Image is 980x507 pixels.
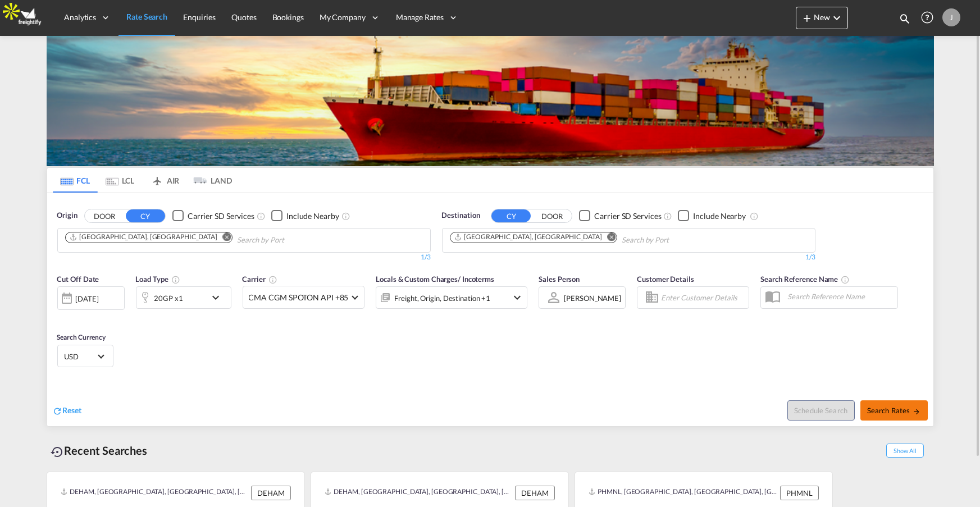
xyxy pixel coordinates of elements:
[57,275,99,284] span: Cut Off Date
[251,486,291,500] div: DEHAM
[637,275,694,284] span: Customer Details
[53,168,233,193] md-pagination-wrapper: Use the left and right arrow keys to navigate between tabs
[663,212,672,221] md-icon: Unchecked: Search for CY (Container Yard) services for all selected carriers.Checked : Search for...
[579,210,661,222] md-checkbox: Checkbox No Ink
[341,212,350,221] md-icon: Unchecked: Ignores neighbouring ports when fetching rates.Checked : Includes neighbouring ports w...
[563,290,622,306] md-select: Sales Person: Jesper Johansen
[693,211,746,222] div: Include Nearby
[532,209,572,222] button: DOOR
[215,232,232,244] button: Remove
[442,210,480,221] span: Destination
[841,275,850,284] md-icon: Your search will be saved by the below given name
[143,168,188,193] md-tab-item: AIR
[491,209,531,222] button: CY
[780,486,819,500] div: PHMNL
[564,294,621,303] div: [PERSON_NAME]
[268,275,277,284] md-icon: The selected Trucker/Carrierwill be displayed in the rate results If the rates are from another f...
[63,405,82,415] span: Reset
[286,211,339,222] div: Include Nearby
[589,486,777,500] div: PHMNL, Manila, Philippines, South East Asia, Asia Pacific
[172,210,254,222] md-checkbox: Checkbox No Ink
[243,275,277,284] span: Carrier
[257,212,266,221] md-icon: Unchecked: Search for CY (Container Yard) services for all selected carriers.Checked : Search for...
[98,168,143,193] md-tab-item: LCL
[860,400,928,421] button: Search Ratesicon-arrow-right
[376,275,494,284] span: Locals & Custom Charges
[53,406,63,416] md-icon: icon-refresh
[69,232,217,242] div: Hamburg, DEHAM
[57,333,106,341] span: Search Currency
[63,229,348,249] md-chips-wrap: Chips container. Use arrow keys to select chips.
[249,292,349,303] span: CMA CGM SPOTON API +85
[454,232,602,242] div: Shanghai, CNSHA
[458,275,494,284] span: / Incoterms
[154,290,183,306] div: 20GP x1
[515,486,555,500] div: DEHAM
[760,275,850,284] span: Search Reference Name
[886,444,923,458] span: Show All
[442,253,815,262] div: 1/3
[65,351,96,362] span: USD
[76,294,99,304] div: [DATE]
[600,232,617,244] button: Remove
[661,289,745,306] input: Enter Customer Details
[47,36,934,166] img: LCL+%26+FCL+BACKGROUND.png
[188,211,254,222] div: Carrier SD Services
[53,405,82,417] div: icon-refreshReset
[539,275,580,284] span: Sales Person
[136,275,180,284] span: Load Type
[53,168,98,193] md-tab-item: FCL
[85,209,124,222] button: DOOR
[454,232,604,242] div: Press delete to remove this chip.
[51,445,65,459] md-icon: icon-backup-restore
[867,406,921,415] span: Search Rates
[209,291,228,304] md-icon: icon-chevron-down
[510,291,524,304] md-icon: icon-chevron-down
[57,309,66,324] md-datepicker: Select
[913,408,920,415] md-icon: icon-arrow-right
[448,229,733,249] md-chips-wrap: Chips container. Use arrow keys to select chips.
[782,288,897,305] input: Search Reference Name
[151,174,164,182] md-icon: icon-airplane
[237,231,344,249] input: Chips input.
[57,210,78,221] span: Origin
[57,286,125,310] div: [DATE]
[394,290,490,306] div: Freight Origin Destination Factory Stuffing
[63,348,107,364] md-select: Select Currency: $ USDUnited States Dollar
[171,275,180,284] md-icon: icon-information-outline
[136,286,231,309] div: 20GP x1icon-chevron-down
[271,210,339,222] md-checkbox: Checkbox No Ink
[47,438,152,463] div: Recent Searches
[750,212,759,221] md-icon: Unchecked: Ignores neighbouring ports when fetching rates.Checked : Includes neighbouring ports w...
[57,253,431,262] div: 1/3
[69,232,220,242] div: Press delete to remove this chip.
[188,168,233,193] md-tab-item: LAND
[47,193,933,426] div: OriginDOOR CY Checkbox No InkUnchecked: Search for CY (Container Yard) services for all selected ...
[622,231,728,249] input: Chips input.
[376,286,527,309] div: Freight Origin Destination Factory Stuffingicon-chevron-down
[61,486,248,500] div: DEHAM, Hamburg, Germany, Western Europe, Europe
[325,486,512,500] div: DEHAM, Hamburg, Germany, Western Europe, Europe
[126,209,165,222] button: CY
[678,210,746,222] md-checkbox: Checkbox No Ink
[594,211,661,222] div: Carrier SD Services
[787,400,855,421] button: Note: By default Schedule search will only considerorigin ports, destination ports and cut off da...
